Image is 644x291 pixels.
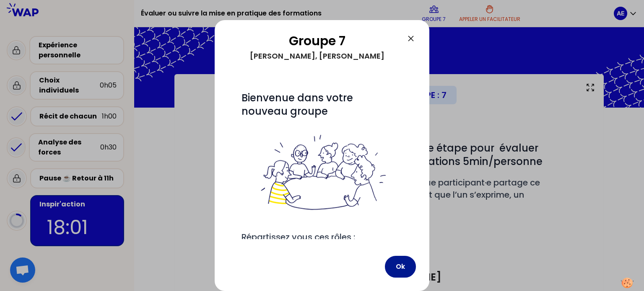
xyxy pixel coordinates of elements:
[256,133,388,213] img: filesOfInstructions%2FTIju0MhKKRPiGV7K-table.png
[228,49,406,64] div: [PERSON_NAME], [PERSON_NAME]
[241,91,356,118] span: Bienvenue dans votre nouveau groupe
[241,231,355,243] span: Répartissez vous ces rôles :
[385,256,416,278] button: Ok
[228,33,406,49] h2: Groupe 7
